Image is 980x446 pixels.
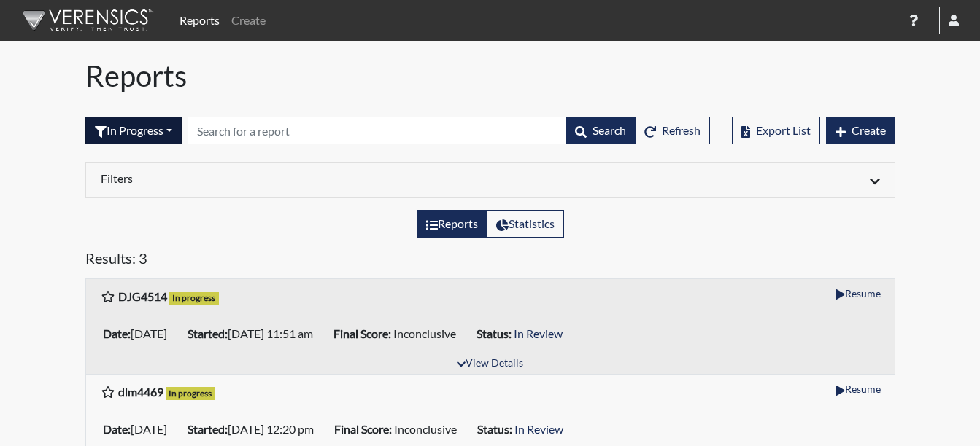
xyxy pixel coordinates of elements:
[393,326,456,340] span: Inconclusive
[118,385,163,399] b: dlm4469
[103,326,131,340] b: Date:
[450,354,530,374] button: View Details
[85,117,182,144] button: In Progress
[225,6,271,35] a: Create
[90,171,891,189] div: Click to expand/collapse filters
[334,422,392,436] b: Final Score:
[477,422,512,436] b: Status:
[829,377,887,400] button: Resume
[182,322,328,345] li: [DATE] 11:51 am
[662,123,701,137] span: Refresh
[85,58,895,93] h1: Reports
[417,210,487,238] label: View the list of reports
[487,210,564,238] label: View statistics about completed interviews
[118,289,167,303] b: DJG4514
[85,117,182,144] div: Filter by interview status
[188,422,228,436] b: Started:
[97,418,182,441] li: [DATE]
[169,292,220,305] span: In progress
[174,6,225,35] a: Reports
[635,117,710,144] button: Refresh
[101,171,479,185] h6: Filters
[593,123,626,137] span: Search
[514,422,563,436] span: In Review
[85,249,895,273] h5: Results: 3
[477,326,512,340] b: Status:
[514,326,563,340] span: In Review
[103,422,131,436] b: Date:
[566,117,636,144] button: Search
[756,123,811,137] span: Export List
[188,117,566,144] input: Search by Registration ID, Interview Number, or Investigation Name.
[852,123,886,137] span: Create
[188,326,228,340] b: Started:
[829,282,887,305] button: Resume
[333,326,391,340] b: Final Score:
[97,322,182,345] li: [DATE]
[182,418,328,441] li: [DATE] 12:20 pm
[166,387,216,400] span: In progress
[394,422,457,436] span: Inconclusive
[826,117,895,144] button: Create
[732,117,820,144] button: Export List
